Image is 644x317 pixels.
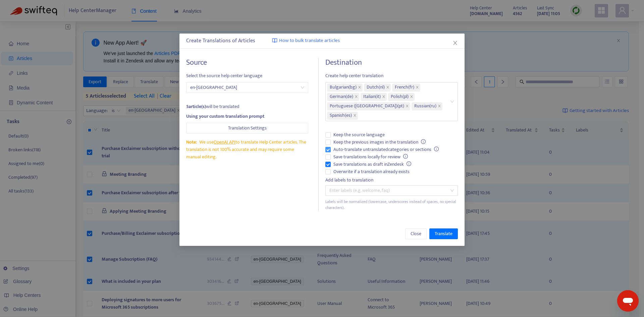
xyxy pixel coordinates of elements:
[410,95,413,99] span: close
[386,86,389,90] span: close
[435,230,452,237] span: Translate
[186,103,206,110] strong: 5 article(s)
[617,290,639,312] iframe: Button to launch messaging window
[395,84,414,92] span: French ( fr )
[330,93,353,101] span: German ( de )
[363,93,381,101] span: Italian ( it )
[331,139,428,146] span: Keep the previous images in the translation
[411,230,421,237] span: Close
[186,139,309,161] div: We use to translate Help Center articles. The translation is not 100% accurate and may require so...
[330,84,357,92] span: Bulgarian ( bg )
[272,37,340,45] a: How to bulk translate articles
[353,114,357,118] span: close
[355,95,358,99] span: close
[331,168,412,175] span: Overwrite if a translation already exists
[382,95,385,99] span: close
[186,103,309,110] div: will be translated
[325,176,458,184] div: Add labels to translation
[451,39,459,47] button: Close
[190,83,305,93] span: en-gb
[421,139,426,144] span: info-circle
[429,228,458,239] button: Translate
[438,104,441,108] span: close
[452,40,458,46] span: close
[403,154,408,159] span: info-circle
[331,161,414,168] span: Save translations as draft in Zendesk
[186,138,197,146] span: Note:
[279,37,340,45] span: How to bulk translate articles
[416,86,419,90] span: close
[331,153,411,161] span: Save translations locally for review
[186,37,458,45] div: Create Translations of Articles
[186,113,309,120] div: Using your custom translation prompt
[228,124,267,132] span: Translation Settings
[331,131,387,139] span: Keep the source language
[331,146,441,153] span: Auto-translate untranslated categories or sections
[325,199,458,211] div: Labels will be normalized (lowercase, underscores instead of spaces, no special characters).
[434,147,439,151] span: info-circle
[330,102,404,110] span: Portuguese ([GEOGRAPHIC_DATA]) ( pt )
[325,72,458,80] span: Create help center translation
[391,93,409,101] span: Polish ( pl )
[186,72,309,80] span: Select the source help center language
[405,228,427,239] button: Close
[414,102,436,110] span: Russian ( ru )
[325,58,458,67] h4: Destination
[186,123,309,134] button: Translation Settings
[272,38,277,43] img: image-link
[330,112,352,120] span: Spanish ( es )
[358,86,361,90] span: close
[214,138,235,146] a: OpenAI API
[186,58,309,67] h4: Source
[407,161,411,166] span: info-circle
[367,84,385,92] span: Dutch ( nl )
[406,104,409,108] span: close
